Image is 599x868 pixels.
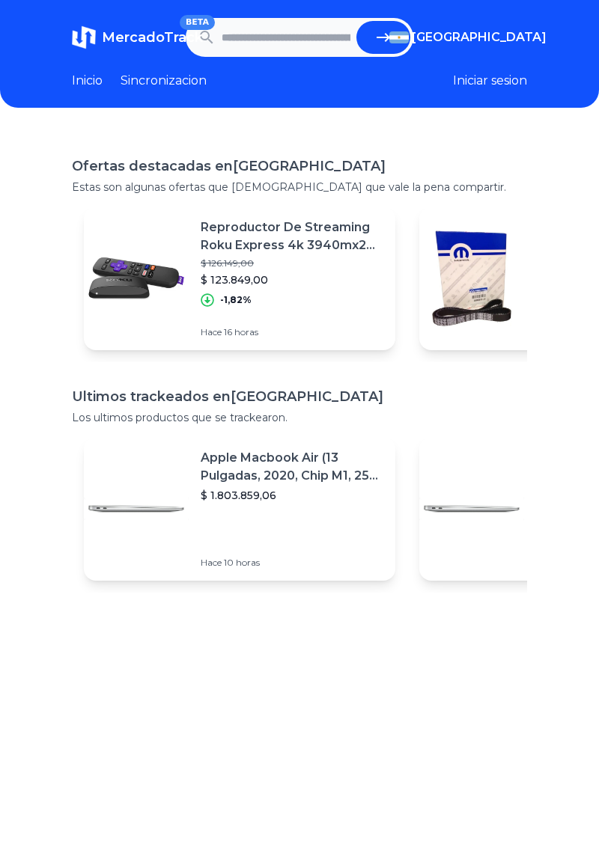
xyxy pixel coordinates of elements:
[201,449,383,485] p: Apple Macbook Air (13 Pulgadas, 2020, Chip M1, 256 Gb De Ssd, 8 Gb De Ram) - Plata
[72,180,527,195] p: Estas son algunas ofertas que [DEMOGRAPHIC_DATA] que vale la pena compartir.
[84,456,189,561] img: Featured image
[72,72,103,90] a: Inicio
[84,437,395,581] a: Featured imageApple Macbook Air (13 Pulgadas, 2020, Chip M1, 256 Gb De Ssd, 8 Gb De Ram) - Plata$...
[72,25,186,49] a: MercadoTrackBETA
[72,410,527,425] p: Los ultimos productos que se trackearon.
[201,257,383,269] p: $ 126.149,00
[220,294,252,306] p: -1,82%
[84,226,189,331] img: Featured image
[84,207,395,350] a: Featured imageReproductor De Streaming Roku Express 4k 3940mx2 1gb Ram$ 126.149,00$ 123.849,00-1,...
[201,272,383,287] p: $ 123.849,00
[201,218,383,254] p: Reproductor De Streaming Roku Express 4k 3940mx2 1gb Ram
[72,156,527,177] h1: Ofertas destacadas en [GEOGRAPHIC_DATA]
[453,72,527,90] button: Iniciar sesion
[72,386,527,407] h1: Ultimos trackeados en [GEOGRAPHIC_DATA]
[180,15,215,30] span: BETA
[201,557,383,569] p: Hace 10 horas
[201,326,383,338] p: Hace 16 horas
[419,226,524,331] img: Featured image
[389,31,409,43] img: Argentina
[72,25,96,49] img: MercadoTrack
[201,488,383,503] p: $ 1.803.859,06
[389,28,527,46] button: [GEOGRAPHIC_DATA]
[412,28,547,46] span: [GEOGRAPHIC_DATA]
[419,456,524,561] img: Featured image
[102,29,203,46] span: MercadoTrack
[121,72,207,90] a: Sincronizacion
